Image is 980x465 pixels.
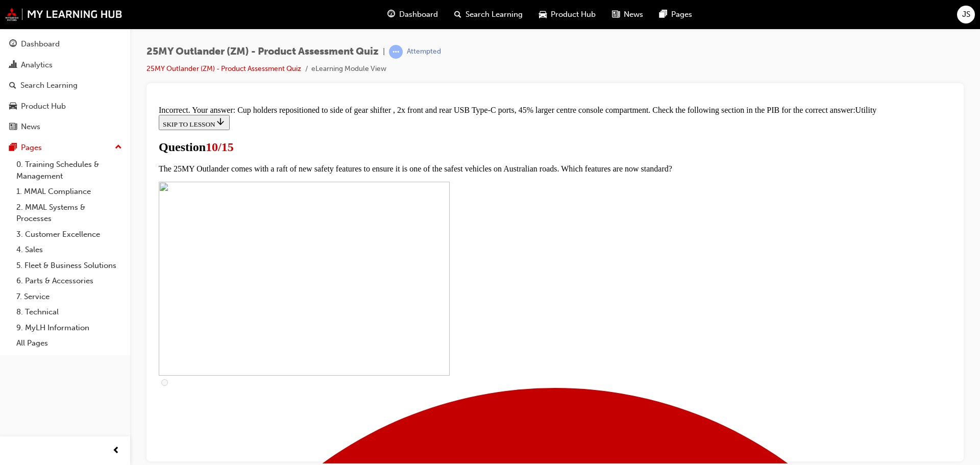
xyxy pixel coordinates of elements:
li: eLearning Module View [311,63,386,75]
span: up-icon [115,141,122,154]
div: Search Learning [20,80,78,91]
div: Dashboard [21,38,60,50]
div: Product Hub [21,101,66,112]
a: 6. Parts & Accessories [12,273,126,289]
div: Analytics [21,59,53,71]
a: News [4,117,126,136]
a: 9. MyLH Information [12,320,126,336]
span: car-icon [9,102,17,111]
a: 0. Training Schedules & Management [12,157,126,184]
div: News [21,121,40,133]
a: 1. MMAL Compliance [12,184,126,200]
span: search-icon [454,8,461,21]
a: pages-iconPages [651,4,700,25]
a: All Pages [12,335,126,351]
a: guage-iconDashboard [379,4,446,25]
div: Attempted [407,47,441,57]
a: Product Hub [4,97,126,116]
span: JS [962,9,970,20]
button: SKIP TO LESSON [4,13,75,29]
img: mmal [5,8,122,21]
button: DashboardAnalyticsSearch LearningProduct HubNews [4,33,126,138]
a: 2. MMAL Systems & Processes [12,200,126,227]
span: SKIP TO LESSON [8,19,71,27]
span: chart-icon [9,61,17,70]
span: pages-icon [9,143,17,153]
a: 8. Technical [12,304,126,320]
a: 25MY Outlander (ZM) - Product Assessment Quiz [146,64,301,73]
a: search-iconSearch Learning [446,4,531,25]
span: | [383,46,385,58]
button: Pages [4,138,126,157]
a: 7. Service [12,289,126,305]
button: JS [957,6,975,23]
a: Search Learning [4,76,126,95]
a: 4. Sales [12,242,126,258]
a: 3. Customer Excellence [12,227,126,242]
a: news-iconNews [604,4,651,25]
a: car-iconProduct Hub [531,4,604,25]
span: learningRecordVerb_ATTEMPT-icon [389,45,403,59]
div: Incorrect. Your answer: Cup holders repositioned to side of gear shifter , 2x front and rear USB ... [4,4,797,13]
span: news-icon [612,8,620,21]
span: Search Learning [465,9,523,20]
span: prev-icon [112,445,120,457]
a: 5. Fleet & Business Solutions [12,258,126,274]
span: guage-icon [9,40,17,49]
span: 25MY Outlander (ZM) - Product Assessment Quiz [146,46,379,58]
span: guage-icon [387,8,395,21]
a: Dashboard [4,35,126,54]
span: news-icon [9,123,17,132]
span: News [624,9,643,20]
span: car-icon [539,8,547,21]
span: Pages [671,9,692,20]
span: Product Hub [551,9,596,20]
span: pages-icon [659,8,667,21]
a: Analytics [4,56,126,75]
div: Pages [21,142,42,154]
span: Dashboard [399,9,438,20]
span: search-icon [9,81,16,90]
